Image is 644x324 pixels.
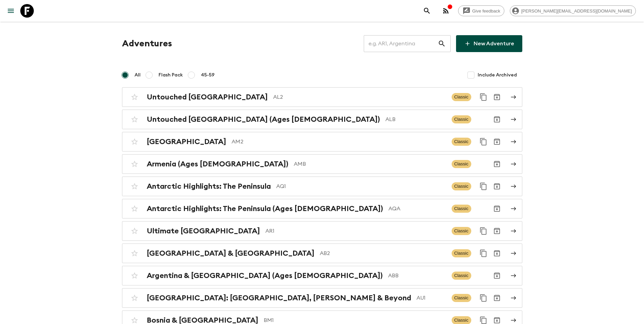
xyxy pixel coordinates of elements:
[122,288,522,308] a: [GEOGRAPHIC_DATA]: [GEOGRAPHIC_DATA], [PERSON_NAME] & BeyondAU1ClassicDuplicate for 45-59Archive
[452,249,471,257] span: Classic
[452,182,471,190] span: Classic
[147,271,383,280] h2: Argentina & [GEOGRAPHIC_DATA] (Ages [DEMOGRAPHIC_DATA])
[477,90,490,104] button: Duplicate for 45-59
[490,291,504,305] button: Archive
[477,180,490,193] button: Duplicate for 45-59
[490,157,504,171] button: Archive
[364,34,438,53] input: e.g. AR1, Argentina
[147,115,380,124] h2: Untouched [GEOGRAPHIC_DATA] (Ages [DEMOGRAPHIC_DATA])
[469,8,504,14] span: Give feedback
[4,4,18,18] button: menu
[232,138,446,146] p: AM2
[147,249,314,258] h2: [GEOGRAPHIC_DATA] & [GEOGRAPHIC_DATA]
[452,294,471,302] span: Classic
[122,199,522,218] a: Antarctic Highlights: The Peninsula (Ages [DEMOGRAPHIC_DATA])AQAClassicArchive
[452,93,471,101] span: Classic
[490,224,504,238] button: Archive
[122,221,522,241] a: Ultimate [GEOGRAPHIC_DATA]AR1ClassicDuplicate for 45-59Archive
[122,132,522,152] a: [GEOGRAPHIC_DATA]AM2ClassicDuplicate for 45-59Archive
[490,247,504,260] button: Archive
[122,177,522,196] a: Antarctic Highlights: The PeninsulaAQ1ClassicDuplicate for 45-59Archive
[159,72,183,78] span: Flash Pack
[490,202,504,215] button: Archive
[122,110,522,129] a: Untouched [GEOGRAPHIC_DATA] (Ages [DEMOGRAPHIC_DATA])ALBClassicArchive
[420,4,434,18] button: search adventures
[458,5,504,16] a: Give feedback
[276,182,446,190] p: AQ1
[490,269,504,282] button: Archive
[147,227,260,235] h2: Ultimate [GEOGRAPHIC_DATA]
[201,72,215,78] span: 45-59
[452,138,471,146] span: Classic
[122,244,522,263] a: [GEOGRAPHIC_DATA] & [GEOGRAPHIC_DATA]AB2ClassicDuplicate for 45-59Archive
[135,72,141,78] span: All
[452,115,471,123] span: Classic
[147,294,411,302] h2: [GEOGRAPHIC_DATA]: [GEOGRAPHIC_DATA], [PERSON_NAME] & Beyond
[477,247,490,260] button: Duplicate for 45-59
[452,205,471,213] span: Classic
[122,154,522,174] a: Armenia (Ages [DEMOGRAPHIC_DATA])AMBClassicArchive
[416,294,446,302] p: AU1
[122,87,522,107] a: Untouched [GEOGRAPHIC_DATA]AL2ClassicDuplicate for 45-59Archive
[147,204,383,213] h2: Antarctic Highlights: The Peninsula (Ages [DEMOGRAPHIC_DATA])
[388,205,446,213] p: AQA
[385,115,446,123] p: ALB
[147,160,288,168] h2: Armenia (Ages [DEMOGRAPHIC_DATA])
[510,5,636,16] div: [PERSON_NAME][EMAIL_ADDRESS][DOMAIN_NAME]
[273,93,446,101] p: AL2
[452,160,471,168] span: Classic
[477,291,490,305] button: Duplicate for 45-59
[320,249,446,257] p: AB2
[147,137,226,146] h2: [GEOGRAPHIC_DATA]
[490,135,504,148] button: Archive
[147,93,268,101] h2: Untouched [GEOGRAPHIC_DATA]
[518,8,636,14] span: [PERSON_NAME][EMAIL_ADDRESS][DOMAIN_NAME]
[294,160,446,168] p: AMB
[490,113,504,126] button: Archive
[265,227,446,235] p: AR1
[456,35,522,52] a: New Adventure
[477,135,490,148] button: Duplicate for 45-59
[147,182,271,191] h2: Antarctic Highlights: The Peninsula
[452,272,471,280] span: Classic
[477,224,490,238] button: Duplicate for 45-59
[122,37,172,50] h1: Adventures
[452,227,471,235] span: Classic
[388,272,446,280] p: ABB
[490,180,504,193] button: Archive
[490,90,504,104] button: Archive
[478,72,517,78] span: Include Archived
[122,266,522,285] a: Argentina & [GEOGRAPHIC_DATA] (Ages [DEMOGRAPHIC_DATA])ABBClassicArchive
